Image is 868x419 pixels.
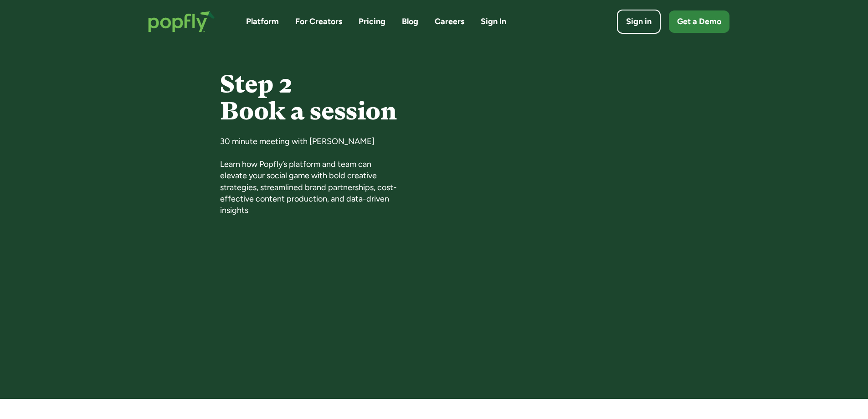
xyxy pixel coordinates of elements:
div: 30 minute meeting with [PERSON_NAME] Learn how Popfly’s platform and team can elevate your social... [220,136,400,216]
div: Sign in [626,16,652,27]
a: Sign In [481,16,506,27]
a: Blog [402,16,418,27]
h1: Step 2 Book a session [220,71,400,125]
a: Careers [435,16,464,27]
a: home [139,2,224,41]
a: Sign in [617,10,661,34]
a: For Creators [295,16,342,27]
div: Get a Demo [677,16,721,27]
iframe: Select a Date & Time - Calendly [467,62,613,381]
a: Pricing [359,16,385,27]
a: Platform [246,16,279,27]
a: Get a Demo [669,10,729,33]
